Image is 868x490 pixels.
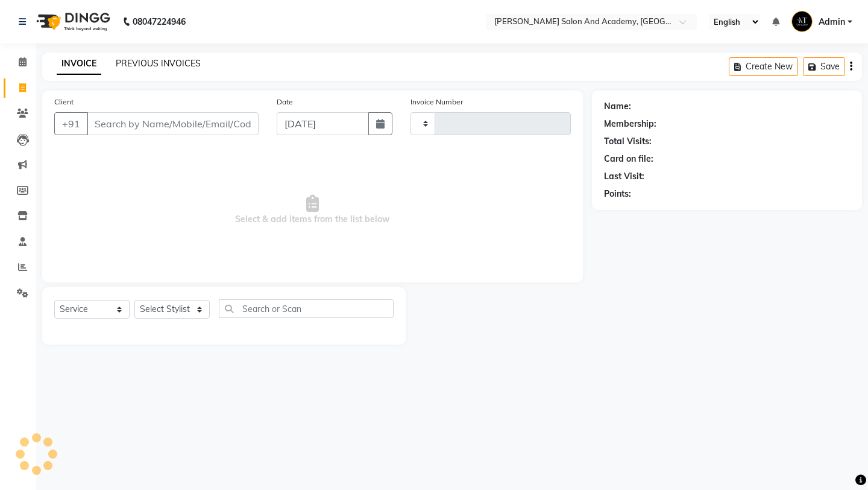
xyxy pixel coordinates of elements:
[87,112,259,135] input: Search by Name/Mobile/Email/Code
[54,112,88,135] button: +91
[729,57,798,76] button: Create New
[604,153,653,165] div: Card on file:
[116,58,201,69] a: PREVIOUS INVOICES
[604,118,656,130] div: Membership:
[819,16,845,28] span: Admin
[133,5,186,39] b: 08047224946
[54,97,74,107] label: Client
[604,100,631,113] div: Name:
[604,135,652,148] div: Total Visits:
[31,5,113,39] img: logo
[604,170,644,183] div: Last Visit:
[803,57,845,76] button: Save
[410,97,463,107] label: Invoice Number
[54,150,571,270] span: Select & add items from the list below
[57,53,101,75] a: INVOICE
[219,299,394,318] input: Search or Scan
[604,188,631,200] div: Points:
[791,11,813,32] img: Admin
[277,97,293,107] label: Date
